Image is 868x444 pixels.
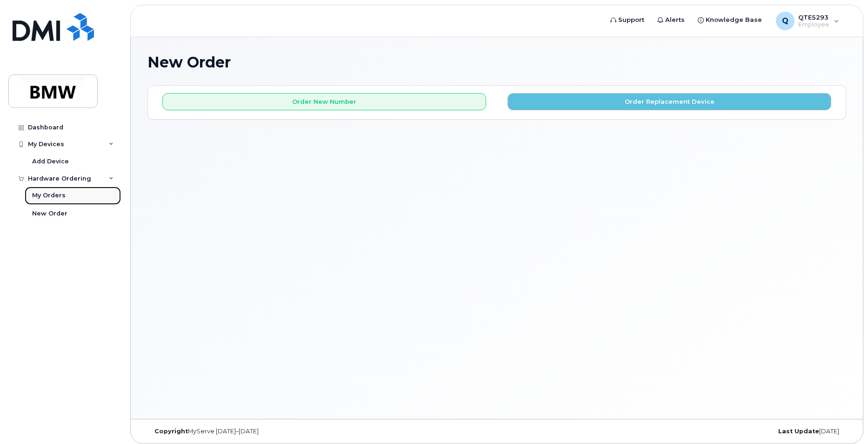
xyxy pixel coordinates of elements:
div: MyServe [DATE]–[DATE] [147,428,381,435]
h1: New Order [147,54,846,70]
div: [DATE] [613,428,846,435]
strong: Last Update [778,428,819,435]
button: Order Replacement Device [507,93,831,110]
strong: Copyright [154,428,188,435]
iframe: Messenger Launcher [828,404,861,437]
button: Order New Number [162,93,486,110]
